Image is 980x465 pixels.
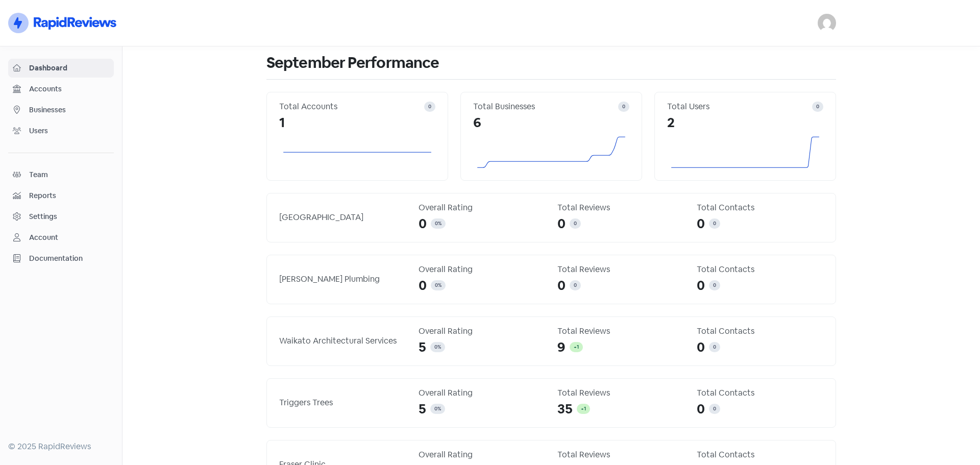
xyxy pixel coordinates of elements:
[473,113,629,133] div: 6
[713,220,716,227] span: 0
[419,276,427,296] span: 0
[557,263,684,276] div: Total Reviews
[622,103,625,110] span: 0
[8,165,114,184] a: Team
[29,105,109,115] span: Businesses
[557,325,684,337] div: Total Reviews
[818,14,836,32] img: User
[279,273,406,285] div: [PERSON_NAME] Plumbing
[419,325,546,337] div: Overall Rating
[8,121,114,140] a: Users
[438,220,442,227] span: %
[697,276,705,296] span: 0
[29,232,58,243] div: Account
[419,214,427,234] span: 0
[29,126,109,136] span: Users
[667,113,823,133] div: 2
[574,344,579,350] span: +1
[697,449,824,461] div: Total Contacts
[29,190,109,201] span: Reports
[419,337,426,357] span: 5
[29,211,57,222] div: Settings
[816,103,819,110] span: 0
[557,449,684,461] div: Total Reviews
[8,249,114,268] a: Documentation
[435,220,438,227] span: 0
[419,202,546,214] div: Overall Rating
[8,207,114,226] a: Settings
[29,84,109,94] span: Accounts
[8,59,114,78] a: Dashboard
[266,46,836,79] h1: September Performance
[557,276,566,296] span: 0
[697,399,705,419] span: 0
[8,186,114,205] a: Reports
[574,282,577,288] span: 0
[8,80,114,99] a: Accounts
[279,335,406,347] div: Waikato Architectural Services
[434,405,437,412] span: 0
[29,169,109,180] span: Team
[557,337,566,357] span: 9
[557,399,573,419] span: 35
[581,405,586,412] span: +1
[557,202,684,214] div: Total Reviews
[667,101,812,113] div: Total Users
[557,387,684,399] div: Total Reviews
[279,101,424,113] div: Total Accounts
[419,399,426,419] span: 5
[697,202,824,214] div: Total Contacts
[435,282,438,288] span: 0
[437,344,441,350] span: %
[697,214,705,234] span: 0
[279,113,435,133] div: 1
[419,387,546,399] div: Overall Rating
[438,282,442,288] span: %
[713,344,716,350] span: 0
[279,211,406,224] div: [GEOGRAPHIC_DATA]
[697,325,824,337] div: Total Contacts
[428,103,431,110] span: 0
[473,101,618,113] div: Total Businesses
[713,282,716,288] span: 0
[574,220,577,227] span: 0
[437,405,441,412] span: %
[29,253,109,264] span: Documentation
[29,63,109,74] span: Dashboard
[279,397,406,409] div: Triggers Trees
[8,101,114,119] a: Businesses
[697,263,824,276] div: Total Contacts
[419,449,546,461] div: Overall Rating
[697,387,824,399] div: Total Contacts
[713,405,716,412] span: 0
[8,228,114,247] a: Account
[8,440,114,453] div: © 2025 RapidReviews
[419,263,546,276] div: Overall Rating
[434,344,437,350] span: 0
[697,337,705,357] span: 0
[557,214,566,234] span: 0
